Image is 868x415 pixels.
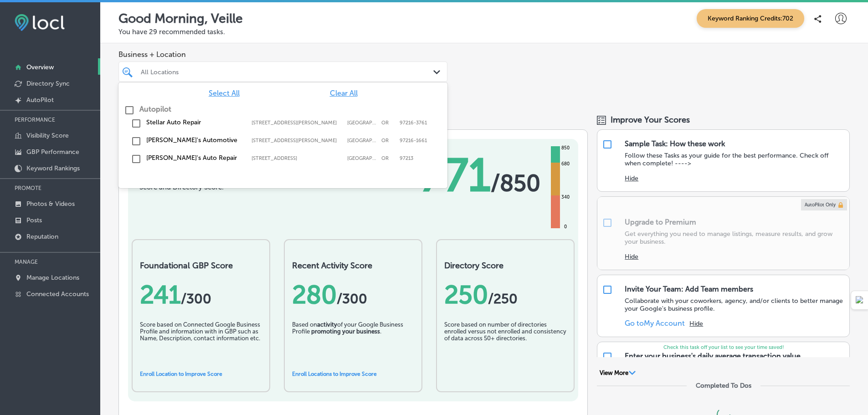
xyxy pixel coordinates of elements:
label: 104 Ne 80th Ave [252,155,343,161]
span: Select All [209,89,240,97]
img: Detect Auto [856,296,864,304]
p: AutoPilot [26,96,54,104]
p: Posts [26,216,42,224]
div: Score based on Connected Google Business Profile and information with in GBP such as Name, Descri... [140,321,262,367]
label: Portland [347,120,377,126]
img: fda3e92497d09a02dc62c9cd864e3231.png [15,14,65,31]
label: Portland [347,155,377,161]
div: 340 [560,194,571,201]
h2: Directory Score [444,261,566,271]
a: Enroll Locations to Improve Score [292,371,377,377]
label: Stellar Auto Repair [146,118,242,126]
label: Arthur's Automotive [146,136,242,144]
label: 97216-3761 [400,120,427,126]
label: 97213 [400,155,413,161]
p: Keyword Rankings [26,164,80,172]
label: Jolene's Auto Repair [146,154,242,162]
b: promoting your business [311,328,380,335]
div: Based on of your Google Business Profile . [292,321,414,367]
div: Score based on number of directories enrolled versus not enrolled and consistency of data across ... [444,321,566,367]
label: 97216-1661 [400,138,427,143]
div: Enter your business's daily average transaction value [625,352,801,360]
button: Hide [689,320,703,328]
p: Reputation [26,233,58,241]
span: Business + Location [118,50,447,59]
p: Check this task off your list to see your time saved! [597,344,849,350]
div: 241 [140,280,262,310]
div: 680 [560,160,571,168]
p: Photos & Videos [26,200,75,208]
div: 0 [562,223,569,231]
span: 771 [420,148,491,203]
label: OR [381,155,395,161]
a: Enroll Location to Improve Score [140,371,222,377]
span: Improve Your Scores [611,115,690,125]
div: Invite Your Team: Add Team members [625,285,753,293]
label: Portland [347,138,377,143]
div: Sample Task: How these work [625,139,725,148]
label: 11801 SE Stark St [252,120,343,126]
span: /250 [488,291,518,307]
label: Autopilot [139,105,171,113]
h2: Recent Activity Score [292,261,414,271]
p: Connected Accounts [26,290,89,298]
p: Follow these Tasks as your guide for the best performance. Check off when complete! ----> [625,152,845,167]
label: OR [381,120,395,126]
p: Visibility Score [26,132,69,139]
h2: Foundational GBP Score [140,261,262,271]
span: / 300 [181,291,211,307]
p: You have 29 recommended tasks. [118,28,850,36]
p: Good Morning, Veille [118,11,243,26]
p: Directory Sync [26,80,70,87]
p: GBP Performance [26,148,79,156]
p: Overview [26,63,54,71]
a: Go toMy Account [625,319,685,328]
button: Hide [625,174,638,182]
span: Keyword Ranking Credits: 702 [697,9,804,28]
span: Clear All [330,89,358,97]
label: OR [381,138,395,143]
div: 850 [560,144,571,152]
label: 8804 Southeast Stark Street [252,138,343,143]
button: View More [597,369,638,377]
div: Completed To Dos [696,382,751,389]
p: Manage Locations [26,274,79,282]
div: 280 [292,280,414,310]
p: Collaborate with your coworkers, agency, and/or clients to better manage your Google's business p... [625,297,845,313]
b: activity [317,321,337,328]
div: 250 [444,280,566,310]
span: /300 [337,291,367,307]
span: / 850 [491,169,540,197]
div: All Locations [141,68,434,76]
button: Hide [625,253,638,261]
